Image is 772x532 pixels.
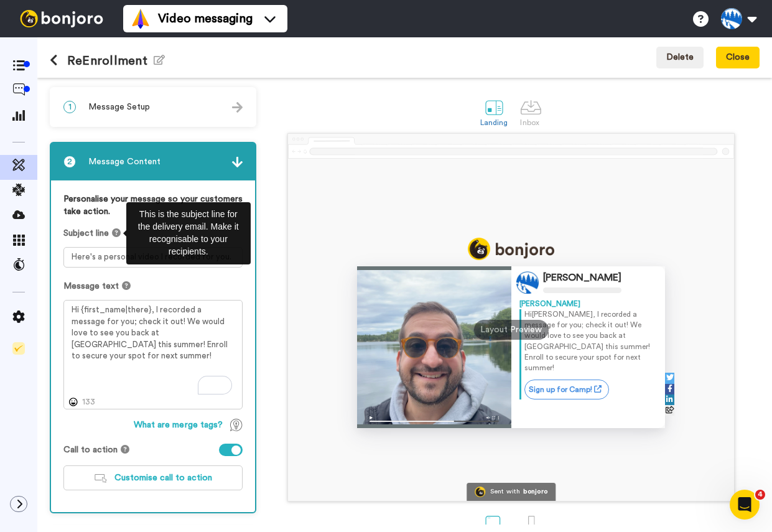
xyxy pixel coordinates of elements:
[516,271,539,294] img: Profile Image
[63,101,76,113] span: 1
[232,157,243,167] img: arrow.svg
[88,156,160,168] span: Message Content
[63,193,243,218] label: Personalise your message so your customers take action.
[50,54,165,68] h1: ReEnrollment
[755,490,765,500] span: 4
[474,90,514,133] a: Landing
[523,488,547,495] div: bonjoro
[114,474,212,482] span: Customise call to action
[134,419,223,431] span: What are merge tags?
[524,309,658,373] p: Hi [PERSON_NAME] , I recorded a message for you; check it out! We would love to see you back at [...
[519,299,658,309] div: [PERSON_NAME]
[63,465,243,490] button: Customise call to action
[63,247,243,268] textarea: Here's a personal video I recorded for you.
[524,380,609,399] a: Sign up for Camp!
[232,102,243,113] img: arrow.svg
[716,47,760,69] button: Close
[95,474,107,483] img: customiseCTA.svg
[480,118,508,127] div: Landing
[158,10,253,27] span: Video messaging
[730,490,760,520] iframe: Intercom live chat
[543,272,621,284] div: [PERSON_NAME]
[63,300,243,409] textarea: To enrich screen reader interactions, please activate Accessibility in Grammarly extension settings
[63,280,119,292] span: Message text
[88,101,150,113] span: Message Setup
[490,488,520,495] div: Sent with
[656,47,704,69] button: Delete
[50,87,256,127] div: 1Message Setup
[15,10,108,27] img: bj-logo-header-white.svg
[475,487,485,497] img: Bonjoro Logo
[520,118,542,127] div: Inbox
[133,208,244,258] div: This is the subject line for the delivery email. Make it recognisable to your recipients.
[131,9,151,29] img: vm-color.svg
[230,419,243,431] img: TagTips.svg
[514,90,548,133] a: Inbox
[12,342,25,355] img: Checklist.svg
[474,320,549,340] div: Layout Preview
[468,238,555,260] img: logo_full.png
[63,156,76,168] span: 2
[63,444,118,456] span: Call to action
[63,227,109,240] span: Subject line
[357,410,511,428] img: player-controls-full.svg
